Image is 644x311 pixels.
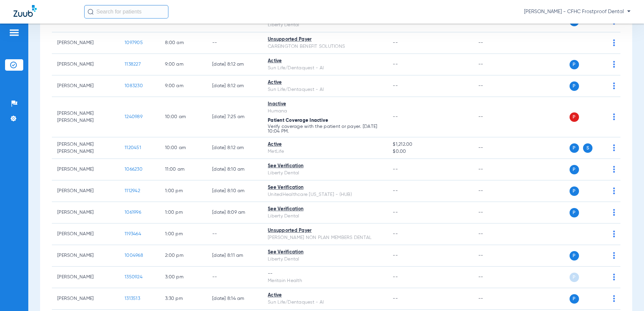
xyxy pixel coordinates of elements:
[268,170,382,177] div: Liberty Dental
[160,97,207,137] td: 10:00 AM
[125,275,142,279] span: 1350924
[570,143,579,153] span: P
[570,208,579,217] span: P
[393,296,398,301] span: --
[52,223,119,245] td: [PERSON_NAME]
[268,58,382,65] div: Active
[613,39,615,46] img: group-dot-blue.svg
[570,81,579,91] span: P
[125,114,142,119] span: 1240989
[473,245,518,267] td: --
[473,75,518,97] td: --
[52,54,119,75] td: [PERSON_NAME]
[160,32,207,54] td: 8:00 AM
[160,288,207,310] td: 3:30 PM
[613,166,615,173] img: group-dot-blue.svg
[207,223,262,245] td: --
[125,62,141,67] span: 1138227
[207,288,262,310] td: [DATE] 8:14 AM
[125,296,140,301] span: 1313513
[268,249,382,256] div: See Verification
[125,232,141,236] span: 1193464
[473,54,518,75] td: --
[125,83,143,88] span: 1083230
[9,29,20,37] img: hamburger-icon
[473,202,518,223] td: --
[52,159,119,180] td: [PERSON_NAME]
[393,167,398,172] span: --
[207,267,262,288] td: --
[393,83,398,88] span: --
[207,180,262,202] td: [DATE] 8:10 AM
[268,184,382,191] div: See Verification
[473,137,518,159] td: --
[610,279,644,311] iframe: Chat Widget
[268,163,382,170] div: See Verification
[160,245,207,267] td: 2:00 PM
[570,165,579,174] span: P
[268,270,382,277] div: --
[52,245,119,267] td: [PERSON_NAME]
[393,275,398,279] span: --
[160,223,207,245] td: 1:00 PM
[613,209,615,216] img: group-dot-blue.svg
[613,82,615,89] img: group-dot-blue.svg
[268,191,382,198] div: UnitedHealthcare [US_STATE] - (HUB)
[160,202,207,223] td: 1:00 PM
[473,97,518,137] td: --
[84,5,168,19] input: Search for patients
[125,145,141,150] span: 1120451
[268,36,382,43] div: Unsupported Payer
[613,252,615,259] img: group-dot-blue.svg
[268,206,382,213] div: See Verification
[268,86,382,93] div: Sun Life/Dentaquest - AI
[393,40,398,45] span: --
[160,267,207,288] td: 3:00 PM
[268,277,382,284] div: Meritain Health
[268,79,382,86] div: Active
[393,114,398,119] span: --
[207,32,262,54] td: --
[268,43,382,50] div: CAREINGTON BENEFIT SOLUTIONS
[393,232,398,236] span: --
[393,210,398,215] span: --
[473,180,518,202] td: --
[393,253,398,258] span: --
[583,143,592,153] span: S
[160,159,207,180] td: 11:00 AM
[613,274,615,280] img: group-dot-blue.svg
[268,118,328,123] span: Patient Coverage Inactive
[268,256,382,263] div: Liberty Dental
[52,137,119,159] td: [PERSON_NAME] [PERSON_NAME]
[570,112,579,122] span: P
[268,141,382,148] div: Active
[393,141,467,148] span: $1,212.00
[52,97,119,137] td: [PERSON_NAME] [PERSON_NAME]
[52,267,119,288] td: [PERSON_NAME]
[570,60,579,69] span: P
[207,202,262,223] td: [DATE] 8:09 AM
[268,65,382,72] div: Sun Life/Dentaquest - AI
[207,245,262,267] td: [DATE] 8:11 AM
[125,253,143,258] span: 1004968
[268,124,382,134] p: Verify coverage with the patient or payer. [DATE] 10:04 PM.
[88,9,94,15] img: Search Icon
[268,227,382,234] div: Unsupported Payer
[473,32,518,54] td: --
[268,292,382,299] div: Active
[268,213,382,220] div: Liberty Dental
[52,202,119,223] td: [PERSON_NAME]
[207,159,262,180] td: [DATE] 8:10 AM
[570,251,579,261] span: P
[524,8,631,15] span: [PERSON_NAME] - CFHC Frostproof Dental
[52,180,119,202] td: [PERSON_NAME]
[613,187,615,194] img: group-dot-blue.svg
[125,167,142,172] span: 1066230
[160,137,207,159] td: 10:00 AM
[52,288,119,310] td: [PERSON_NAME]
[570,294,579,304] span: P
[13,5,37,17] img: Zuub Logo
[613,113,615,120] img: group-dot-blue.svg
[393,62,398,67] span: --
